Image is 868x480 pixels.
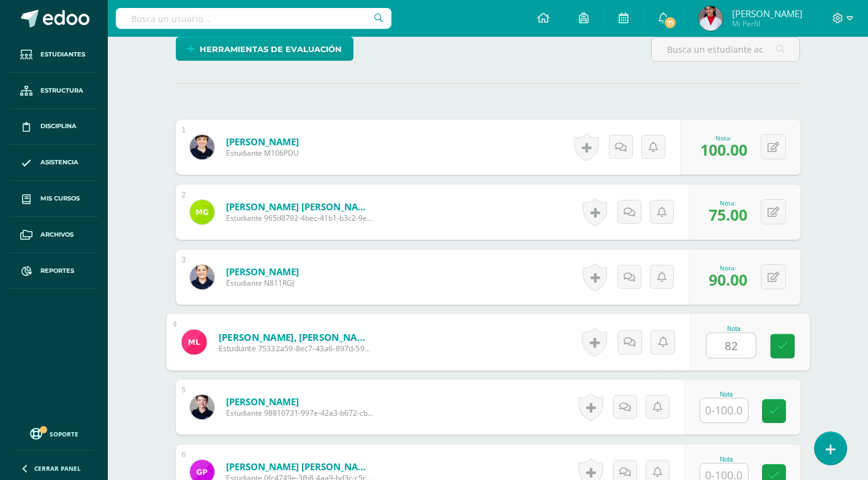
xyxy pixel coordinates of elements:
[706,326,761,332] div: Nota
[40,121,77,131] span: Disciplina
[226,148,299,158] span: Estudiante M106PDU
[709,264,747,272] div: Nota:
[700,139,747,160] span: 100.00
[10,217,98,253] a: Archivos
[50,430,78,438] span: Soporte
[700,398,748,422] input: 0-100.0
[226,135,299,148] a: [PERSON_NAME]
[226,213,373,223] span: Estudiante 965d8792-4bec-41b1-b3c2-9e2750c085d4
[116,8,391,29] input: Busca un usuario...
[34,464,81,473] span: Cerrar panel
[226,265,299,278] a: [PERSON_NAME]
[190,200,214,224] img: ee2d5452dc8d3500d351fec32fd5cbad.png
[10,145,98,181] a: Asistencia
[698,6,723,31] img: d7b361ec98f77d5c3937ad21a36f60dd.png
[190,395,214,419] img: 3476682145f64221d68c673bf43d5281.png
[709,269,747,290] span: 90.00
[226,408,373,418] span: Estudiante 98810731-997e-42a3-b672-cb2eaa29495d
[181,329,206,354] img: d38146d3f414785a6c83fddb8e3f3f1e.png
[706,333,755,358] input: 0-100.0
[709,199,747,207] div: Nota:
[40,266,74,276] span: Reportes
[218,330,369,343] a: [PERSON_NAME], [PERSON_NAME]
[10,109,98,145] a: Disciplina
[700,391,753,398] div: Nota
[732,18,802,29] span: Mi Perfil
[190,265,214,289] img: efd0b863089ab25d5d380710d0053e7c.png
[40,50,85,59] span: Estudiantes
[226,460,373,473] a: [PERSON_NAME] [PERSON_NAME]
[200,38,342,61] span: Herramientas de evaluación
[218,343,369,354] span: Estudiante 75332a59-8ec7-43a6-897d-595b4d93d104
[700,134,747,142] div: Nota:
[190,135,214,159] img: 7a0a9fffbfc626b60b0d62174853b6d9.png
[40,230,74,240] span: Archivos
[10,253,98,289] a: Reportes
[15,425,93,441] a: Soporte
[732,7,802,20] span: [PERSON_NAME]
[709,204,747,225] span: 75.00
[226,278,299,288] span: Estudiante N811RGJ
[40,158,78,167] span: Asistencia
[663,16,677,29] span: 71
[10,37,98,73] a: Estudiantes
[700,456,753,463] div: Nota
[40,86,83,96] span: Estructura
[176,37,353,61] a: Herramientas de evaluación
[652,37,799,61] input: Busca un estudiante aquí...
[226,395,373,408] a: [PERSON_NAME]
[226,200,373,213] a: [PERSON_NAME] [PERSON_NAME]
[10,73,98,109] a: Estructura
[10,181,98,217] a: Mis cursos
[40,194,80,204] span: Mis cursos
